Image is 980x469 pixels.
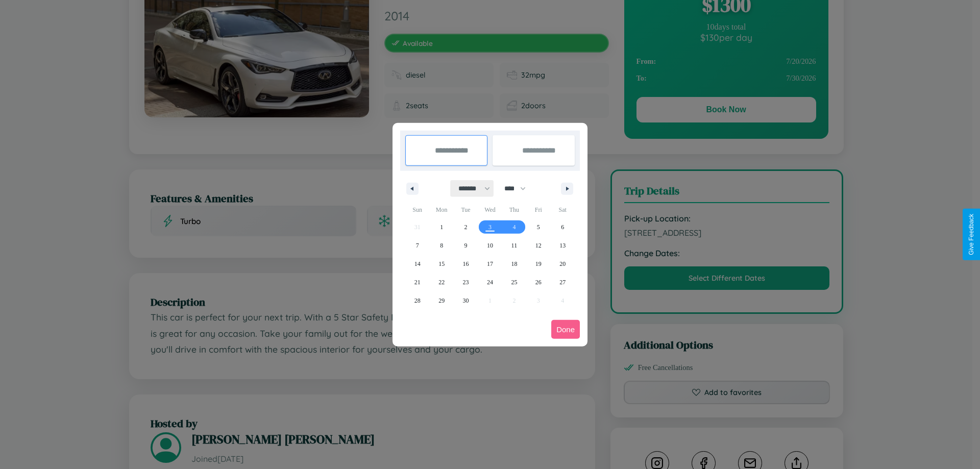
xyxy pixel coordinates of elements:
button: 27 [551,273,575,291]
button: 21 [405,273,429,291]
span: 25 [511,273,517,291]
button: 11 [502,236,526,255]
span: 2 [464,218,468,236]
span: Mon [429,202,453,218]
button: 20 [551,255,575,273]
span: Sun [405,202,429,218]
span: 1 [440,218,443,236]
button: 7 [405,236,429,255]
span: Sat [551,202,575,218]
button: 4 [502,218,526,236]
span: 6 [561,218,564,236]
button: 14 [405,255,429,273]
button: 9 [454,236,478,255]
button: 28 [405,291,429,310]
button: 12 [526,236,550,255]
span: 17 [487,255,493,273]
button: Done [551,320,580,339]
span: 5 [537,218,540,236]
button: 16 [454,255,478,273]
span: 8 [440,236,443,255]
span: 24 [487,273,493,291]
button: 5 [526,218,550,236]
span: 27 [559,273,566,291]
span: 23 [463,273,469,291]
button: 30 [454,291,478,310]
span: 28 [414,291,421,310]
span: 21 [414,273,421,291]
span: 13 [559,236,566,255]
span: 16 [463,255,469,273]
span: 7 [416,236,419,255]
span: Fri [526,202,550,218]
span: 12 [535,236,542,255]
span: 14 [414,255,421,273]
span: 3 [488,218,492,236]
span: 9 [464,236,468,255]
button: 6 [551,218,575,236]
span: 18 [511,255,517,273]
span: 20 [559,255,566,273]
span: 4 [512,218,516,236]
button: 18 [502,255,526,273]
button: 23 [454,273,478,291]
button: 22 [429,273,453,291]
div: Give Feedback [968,214,975,255]
button: 1 [429,218,453,236]
span: 26 [535,273,542,291]
button: 13 [551,236,575,255]
button: 2 [454,218,478,236]
span: 19 [535,255,542,273]
button: 15 [429,255,453,273]
button: 25 [502,273,526,291]
button: 3 [478,218,502,236]
button: 10 [478,236,502,255]
span: 22 [438,273,445,291]
button: 17 [478,255,502,273]
span: Thu [502,202,526,218]
span: 11 [511,236,518,255]
span: Tue [454,202,478,218]
button: 8 [429,236,453,255]
button: 24 [478,273,502,291]
button: 26 [526,273,550,291]
button: 19 [526,255,550,273]
span: 10 [487,236,493,255]
span: 30 [463,291,469,310]
span: Wed [478,202,502,218]
span: 15 [438,255,445,273]
button: 29 [429,291,453,310]
span: 29 [438,291,445,310]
